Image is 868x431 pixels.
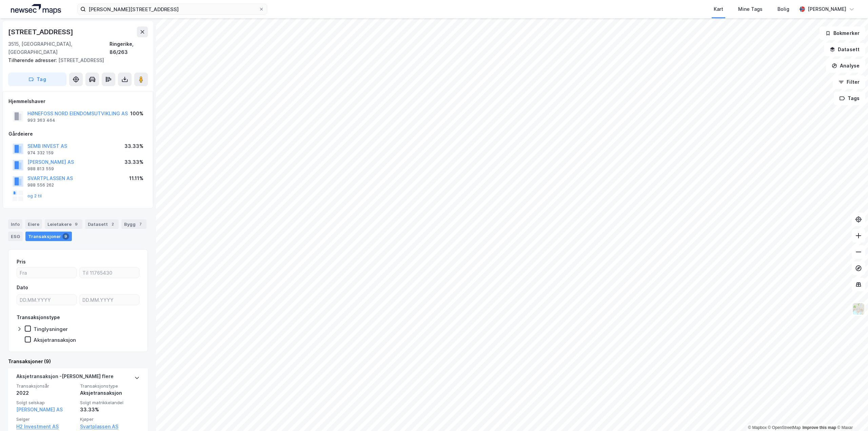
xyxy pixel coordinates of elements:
[8,57,58,63] span: Tilhørende adresser:
[8,357,148,366] div: Transaksjoner (9)
[768,425,801,430] a: OpenStreetMap
[8,130,147,138] div: Gårdeiere
[73,221,80,228] div: 9
[803,425,836,430] a: Improve this map
[826,59,865,73] button: Analyse
[80,268,139,278] input: Til 11765430
[27,166,54,172] div: 988 813 559
[8,219,22,229] div: Info
[80,400,140,406] span: Solgt matrikkelandel
[124,142,143,150] div: 33.33%
[80,295,139,305] input: DD.MM.YYYY
[17,268,76,278] input: Fra
[777,5,789,13] div: Bolig
[738,5,763,13] div: Mine Tags
[8,232,23,241] div: ESG
[25,219,42,229] div: Eiere
[17,258,26,266] div: Pris
[8,26,75,37] div: [STREET_ADDRESS]
[8,56,142,64] div: [STREET_ADDRESS]
[834,398,868,431] iframe: Chat Widget
[16,372,114,383] div: Aksjetransaksjon - [PERSON_NAME] flere
[8,73,66,86] button: Tag
[16,400,76,406] span: Solgt selskap
[17,283,28,292] div: Dato
[85,219,119,229] div: Datasett
[16,383,76,389] span: Transaksjonsår
[8,40,110,56] div: 3515, [GEOGRAPHIC_DATA], [GEOGRAPHIC_DATA]
[820,26,865,40] button: Bokmerker
[137,221,144,228] div: 7
[109,221,116,228] div: 2
[17,295,76,305] input: DD.MM.YYYY
[17,313,60,321] div: Transaksjonstype
[110,40,148,56] div: Ringerike, 86/263
[27,182,54,188] div: 988 556 262
[34,337,76,343] div: Aksjetransaksjon
[80,383,140,389] span: Transaksjonstype
[130,110,143,118] div: 100%
[34,326,68,332] div: Tinglysninger
[11,4,61,14] img: logo.a4113a55bc3d86da70a041830d287a7e.svg
[16,389,76,397] div: 2022
[86,4,259,14] input: Søk på adresse, matrikkel, gårdeiere, leietakere eller personer
[748,425,767,430] a: Mapbox
[833,75,865,89] button: Filter
[124,158,143,166] div: 33.33%
[834,398,868,431] div: Kontrollprogram for chat
[27,118,55,123] div: 993 363 464
[80,406,140,414] div: 33.33%
[834,92,865,105] button: Tags
[714,5,723,13] div: Kart
[80,416,140,422] span: Kjøper
[27,150,54,156] div: 974 332 159
[80,389,140,397] div: Aksjetransaksjon
[121,219,146,229] div: Bygg
[62,233,69,240] div: 9
[16,416,76,422] span: Selger
[808,5,846,13] div: [PERSON_NAME]
[824,43,865,56] button: Datasett
[852,302,865,315] img: Z
[45,219,82,229] div: Leietakere
[8,97,147,105] div: Hjemmelshaver
[25,232,72,241] div: Transaksjoner
[16,407,63,412] a: [PERSON_NAME] AS
[129,174,143,182] div: 11.11%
